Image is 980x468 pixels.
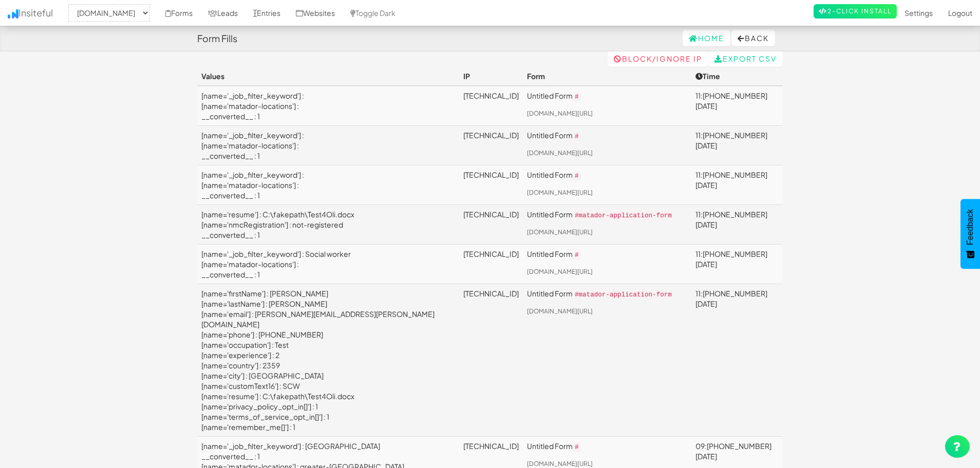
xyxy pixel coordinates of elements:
td: 11:[PHONE_NUMBER][DATE] [691,245,783,284]
td: [name='_job_filter_keyword'] : [name='matador-locations'] : __converted__ : 1 [197,165,459,205]
span: Feedback [966,209,975,245]
code: #matador-application-form [573,211,674,220]
a: [DOMAIN_NAME][URL] [527,228,593,236]
td: 11:[PHONE_NUMBER][DATE] [691,165,783,205]
a: [TECHNICAL_ID] [463,170,519,179]
a: Block/Ignore IP [608,50,708,67]
code: # [573,251,581,260]
code: #matador-application-form [573,290,674,299]
a: [TECHNICAL_ID] [463,249,519,258]
button: Feedback - Show survey [960,199,980,269]
a: [DOMAIN_NAME][URL] [527,109,593,117]
th: IP [459,67,523,86]
code: # [573,132,581,141]
a: [TECHNICAL_ID] [463,210,519,219]
a: Home [683,30,730,46]
td: 11:[PHONE_NUMBER][DATE] [691,126,783,165]
p: Untitled Form [527,170,687,181]
td: 11:[PHONE_NUMBER][DATE] [691,205,783,245]
td: [name='_job_filter_keyword'] : [name='matador-locations'] : __converted__ : 1 [197,126,459,165]
p: Untitled Form [527,441,687,453]
code: # [573,172,581,181]
p: Untitled Form [527,249,687,260]
a: [DOMAIN_NAME][URL] [527,460,593,467]
a: 2-Click Install [814,4,897,18]
code: # [573,92,581,102]
a: Export CSV [708,50,783,67]
td: [name='_job_filter_keyword'] : [name='matador-locations'] : __converted__ : 1 [197,86,459,126]
td: 11:[PHONE_NUMBER][DATE] [691,284,783,437]
code: # [573,443,581,452]
a: [DOMAIN_NAME][URL] [527,189,593,196]
td: 11:[PHONE_NUMBER][DATE] [691,86,783,126]
th: Time [691,67,783,86]
td: [name='firstName'] : [PERSON_NAME] [name='lastName'] : [PERSON_NAME] [name='email'] : [PERSON_NAM... [197,284,459,437]
a: [TECHNICAL_ID] [463,91,519,100]
a: [TECHNICAL_ID] [463,441,519,451]
a: [DOMAIN_NAME][URL] [527,307,593,315]
a: [TECHNICAL_ID] [463,289,519,298]
th: Values [197,67,459,86]
td: [name='resume'] : C:\fakepath\Test4Oli.docx [name='nmcRegistration'] : not-registered __converted... [197,205,459,245]
a: [DOMAIN_NAME][URL] [527,268,593,275]
p: Untitled Form [527,130,687,142]
td: [name='_job_filter_keyword'] : Social worker [name='matador-locations'] : __converted__ : 1 [197,245,459,284]
th: Form [523,67,691,86]
button: Back [731,30,775,46]
h4: Form Fills [197,33,237,44]
img: icon.png [8,9,18,18]
p: Untitled Form [527,90,687,102]
p: Untitled Form [527,288,687,300]
a: [TECHNICAL_ID] [463,130,519,140]
a: [DOMAIN_NAME][URL] [527,149,593,157]
p: Untitled Form [527,209,687,221]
